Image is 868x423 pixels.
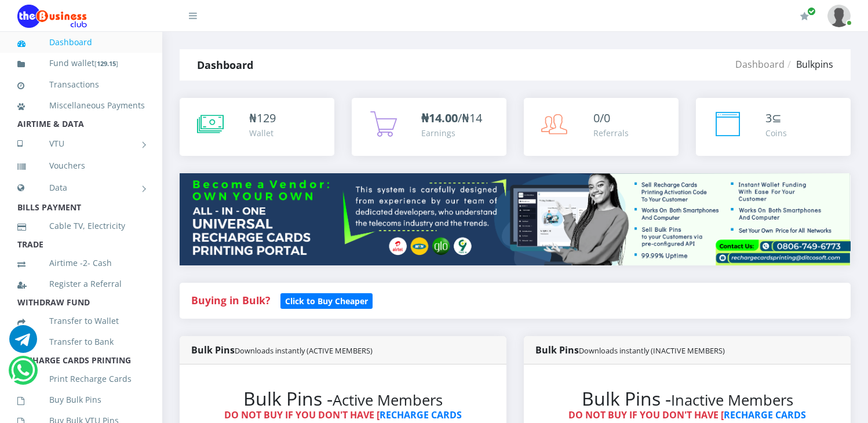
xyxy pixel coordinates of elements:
[249,127,276,139] div: Wallet
[765,127,787,139] div: Coins
[203,388,483,410] h2: Bulk Pins -
[17,308,145,334] a: Transfer to Wallet
[765,110,772,126] span: 3
[579,345,725,356] small: Downloads instantly (INACTIVE MEMBERS)
[257,110,276,126] span: 129
[17,129,145,158] a: VTU
[17,386,145,413] a: Buy Bulk Pins
[180,173,851,265] img: multitenant_rcp.png
[17,152,145,179] a: Vouchers
[593,110,610,126] span: 0/0
[9,334,37,353] a: Chat for support
[191,293,270,307] strong: Buying in Bulk?
[197,58,253,72] strong: Dashboard
[17,173,145,202] a: Data
[671,390,793,410] small: Inactive Members
[421,127,482,139] div: Earnings
[180,98,334,156] a: ₦129 Wallet
[421,110,458,126] b: ₦14.00
[17,271,145,297] a: Register a Referral
[827,5,851,27] img: User
[785,57,833,71] li: Bulkpins
[94,59,118,68] small: [ ]
[97,59,116,68] b: 129.15
[17,71,145,98] a: Transactions
[17,92,145,119] a: Miscellaneous Payments
[17,329,145,355] a: Transfer to Bank
[280,293,373,307] a: Click to Buy Cheaper
[800,12,809,21] i: Renew/Upgrade Subscription
[807,7,816,16] span: Renew/Upgrade Subscription
[11,365,35,384] a: Chat for support
[593,127,629,139] div: Referrals
[333,390,443,410] small: Active Members
[17,366,145,392] a: Print Recharge Cards
[352,98,506,156] a: ₦14.00/₦14 Earnings
[235,345,373,356] small: Downloads instantly (ACTIVE MEMBERS)
[17,250,145,276] a: Airtime -2- Cash
[547,388,827,410] h2: Bulk Pins -
[735,58,785,71] a: Dashboard
[421,110,482,126] span: /₦14
[285,296,368,307] b: Click to Buy Cheaper
[17,50,145,77] a: Fund wallet[129.15]
[765,110,787,127] div: ⊆
[249,110,276,127] div: ₦
[535,344,725,356] strong: Bulk Pins
[17,5,87,28] img: Logo
[524,98,679,156] a: 0/0 Referrals
[191,344,373,356] strong: Bulk Pins
[17,213,145,239] a: Cable TV, Electricity
[17,29,145,56] a: Dashboard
